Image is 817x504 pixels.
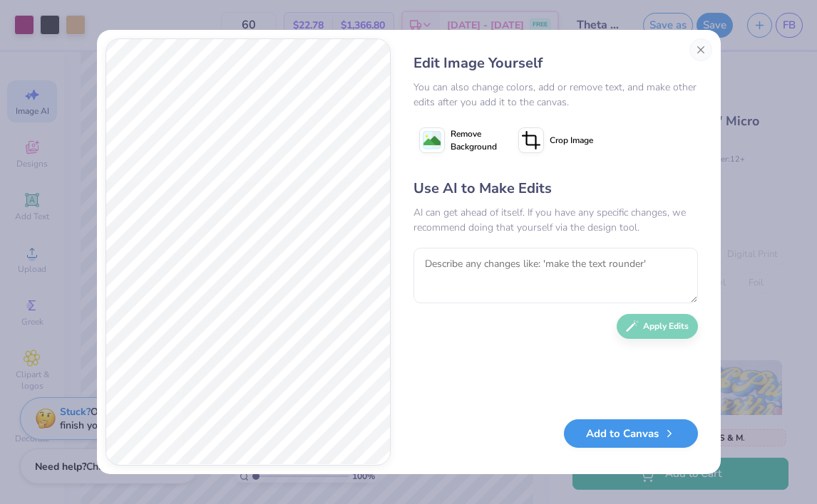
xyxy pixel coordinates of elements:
[451,127,497,153] span: Remove Background
[564,419,698,448] button: Add to Canvas
[413,178,698,199] div: Use AI to Make Edits
[689,38,712,61] button: Close
[413,53,698,74] div: Edit Image Yourself
[550,134,593,147] span: Crop Image
[413,122,503,158] button: Remove Background
[513,122,602,158] button: Crop Image
[413,80,698,110] div: You can also change colors, add or remove text, and make other edits after you add it to the canvas.
[413,205,698,235] div: AI can get ahead of itself. If you have any specific changes, we recommend doing that yourself vi...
